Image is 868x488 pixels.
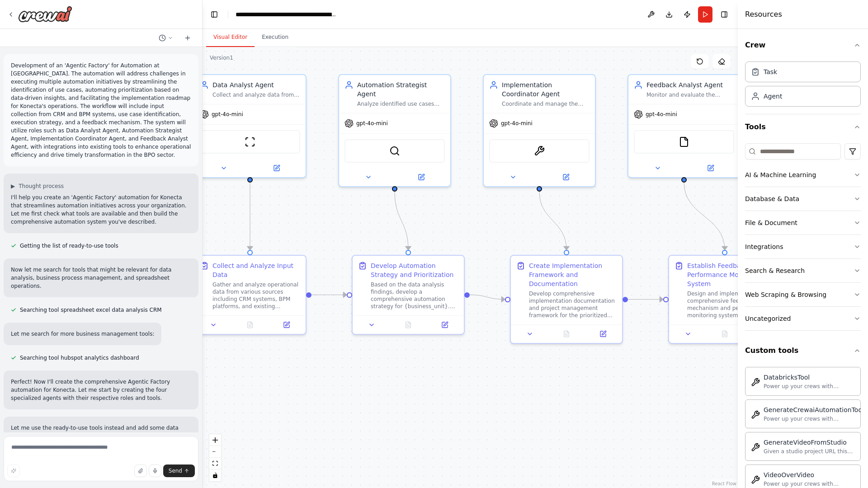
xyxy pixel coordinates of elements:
[389,319,428,330] button: No output available
[502,100,590,108] div: Coordinate and manage the execution of automation initiatives for {business_unit}. Facilitate cro...
[745,163,861,187] button: AI & Machine Learning
[483,74,596,187] div: Implementation Coordinator AgentCoordinate and manage the execution of automation initiatives for...
[11,61,191,159] p: Development of an 'Agentic Factory' for Automation at [GEOGRAPHIC_DATA]. The automation will addr...
[685,163,736,174] button: Open in side panel
[206,28,255,47] button: Visual Editor
[679,136,689,147] img: FileReadTool
[180,33,195,43] button: Start a new chat
[687,290,775,319] div: Design and implement a comprehensive feedback mechanism and performance monitoring system for the...
[11,183,15,190] span: ▶
[255,28,296,47] button: Execution
[357,100,445,108] div: Analyze identified use cases and develop comprehensive automation strategies for {business_unit}....
[535,192,571,250] g: Edge from 1a8b0a4e-8886-4a2b-9992-f042fc68b7ad to 78c15467-03f8-4ea6-b5be-8c35db440996
[764,415,864,422] div: Power up your crews with generate_crewai_automation_tool
[155,33,177,43] button: Switch to previous chat
[271,319,302,330] button: Open in side panel
[371,261,458,279] div: Develop Automation Strategy and Prioritization
[745,170,816,179] div: AI & Machine Learning
[646,80,734,89] div: Feedback Analyst Agent
[19,183,64,190] span: Thought process
[668,255,781,344] div: Establish Feedback and Performance Monitoring SystemDesign and implement a comprehensive feedback...
[209,434,221,481] div: React Flow controls
[764,92,782,101] div: Agent
[311,291,347,300] g: Edge from 53d8e662-4914-4c2a-955c-a4043d70870a to 92e0243a-1ebe-4fb1-9277-3bfdb50fc192
[11,378,191,402] p: Perfect! Now I'll create the comprehensive Agentic Factory automation for Konecta. Let me start b...
[745,33,861,58] button: Crew
[11,266,191,290] p: Now let me search for tools that might be relevant for data analysis, business process management...
[193,255,307,335] div: Collect and Analyze Input DataGather and analyze operational data from various sources including ...
[764,480,855,488] div: Power up your crews with video_over_video
[745,242,783,251] div: Integrations
[193,74,307,178] div: Data Analyst AgentCollect and analyze data from various sources including web-based CRM systems, ...
[627,74,741,178] div: Feedback Analyst AgentMonitor and evaluate the performance of implemented automation initiatives ...
[396,172,447,183] button: Open in side panel
[764,373,855,382] div: DatabricksTool
[501,120,533,127] span: gpt-4o-mini
[764,405,864,414] div: GenerateCrewaiAutomationTool
[764,448,855,455] div: Given a studio project URL this tool will generate a short video of it highlighting it's main pie...
[245,136,255,147] img: ScrapeWebsiteTool
[163,465,195,477] button: Send
[470,291,505,304] g: Edge from 92e0243a-1ebe-4fb1-9277-3bfdb50fc192 to 78c15467-03f8-4ea6-b5be-8c35db440996
[11,193,191,226] p: I'll help you create an 'Agentic Factory' automation for Konecta that streamlines automation init...
[20,354,139,361] span: Searching tool hubspot analytics dashboard
[751,410,760,419] img: GenerateCrewaiAutomationTool
[745,307,861,330] button: Uncategorized
[745,58,861,114] div: Crew
[20,242,118,249] span: Getting the list of ready-to-use tools
[547,328,586,339] button: No output available
[646,91,734,99] div: Monitor and evaluate the performance of implemented automation initiatives for {business_unit}. C...
[208,8,221,21] button: Hide left sidebar
[745,114,861,140] button: Tools
[209,434,221,446] button: zoom in
[389,145,400,156] img: SerperDevTool
[7,465,20,477] button: Improve this prompt
[210,54,233,61] div: Version 1
[212,80,300,89] div: Data Analyst Agent
[209,469,221,481] button: toggle interactivity
[745,314,791,323] div: Uncategorized
[236,10,337,19] nav: breadcrumb
[502,80,590,99] div: Implementation Coordinator Agent
[745,338,861,363] button: Custom tools
[745,266,805,275] div: Search & Research
[352,255,465,335] div: Develop Automation Strategy and PrioritizationBased on the data analysis findings, develop a comp...
[628,295,663,304] g: Edge from 78c15467-03f8-4ea6-b5be-8c35db440996 to d26e4fcc-8322-4a71-a0f6-fb8e1a54cef7
[212,111,243,118] span: gpt-4o-mini
[745,290,826,299] div: Web Scraping & Browsing
[751,378,760,387] img: DatabricksTool
[371,281,458,310] div: Based on the data analysis findings, develop a comprehensive automation strategy for {business_un...
[212,91,300,99] div: Collect and analyze data from various sources including web-based CRM systems, BPM platforms, and...
[646,111,677,118] span: gpt-4o-mini
[11,183,64,190] button: ▶Thought process
[687,261,775,288] div: Establish Feedback and Performance Monitoring System
[338,74,451,187] div: Automation Strategist AgentAnalyze identified use cases and develop comprehensive automation stra...
[764,438,855,447] div: GenerateVideoFromStudio
[18,6,72,22] img: Logo
[745,211,861,235] button: File & Document
[745,140,861,338] div: Tools
[212,261,300,279] div: Collect and Analyze Input Data
[149,465,161,477] button: Click to speak your automation idea
[529,290,617,319] div: Develop comprehensive implementation documentation and project management framework for the prior...
[169,467,182,474] span: Send
[534,145,545,156] img: Notion MCP Server
[764,470,855,479] div: VideoOverVideo
[751,443,760,452] img: GenerateVideoFromStudio
[764,383,855,390] div: Power up your crews with databricks_tool
[745,218,797,227] div: File & Document
[251,163,302,174] button: Open in side panel
[751,475,760,484] img: VideoOverVideo
[134,465,147,477] button: Upload files
[529,261,617,288] div: Create Implementation Framework and Documentation
[679,183,729,250] g: Edge from cad48c79-d437-4c2c-9282-acb1fc6c697a to d26e4fcc-8322-4a71-a0f6-fb8e1a54cef7
[390,192,413,250] g: Edge from aaaf0825-3693-4b1a-9fc8-1a7d615d195e to 92e0243a-1ebe-4fb1-9277-3bfdb50fc192
[357,80,445,99] div: Automation Strategist Agent
[231,319,269,330] button: No output available
[356,120,388,127] span: gpt-4o-mini
[745,259,861,282] button: Search & Research
[510,255,623,344] div: Create Implementation Framework and DocumentationDevelop comprehensive implementation documentati...
[745,187,861,211] button: Database & Data
[587,328,618,339] button: Open in side panel
[745,9,782,20] h4: Resources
